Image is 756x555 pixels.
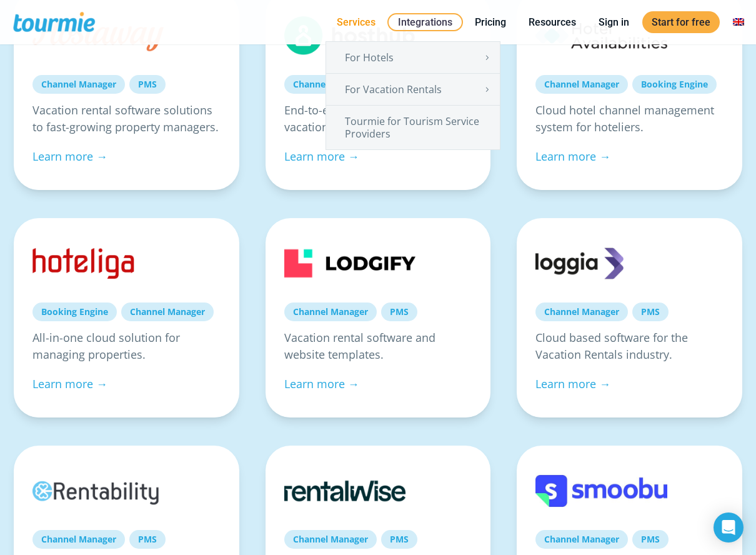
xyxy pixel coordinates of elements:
a: Channel Manager [32,530,125,549]
a: Services [327,14,385,30]
a: For Hotels [326,42,500,73]
a: PMS [129,530,166,549]
a: Integrations [387,13,463,31]
p: Cloud based software for the Vacation Rentals industry. [535,329,724,363]
a: Pricing [465,14,515,30]
a: Channel Manager [121,302,214,321]
a: Channel Manager [284,75,377,94]
a: Learn more → [284,149,359,164]
a: Learn more → [535,376,610,391]
a: Learn more → [284,376,359,391]
a: Learn more → [32,149,107,164]
a: For Vacation Rentals [326,74,500,105]
p: All-in-one cloud solution for managing properties. [32,329,221,363]
a: Channel Manager [535,530,628,549]
a: Tourmie for Tourism Service Providers [326,106,500,149]
p: End-to-end managing platform for vacation rentals. [284,102,472,136]
p: Vacation rental software solutions to fast-growing property managers. [32,102,221,136]
a: Channel Manager [284,302,377,321]
a: Learn more → [32,376,107,391]
a: PMS [632,530,669,549]
a: Resources [519,14,585,30]
a: PMS [632,302,669,321]
a: Learn more → [535,149,610,164]
a: Start for free [642,11,720,33]
a: Channel Manager [535,75,628,94]
a: Booking Engine [32,302,117,321]
a: PMS [381,530,417,549]
a: Booking Engine [632,75,717,94]
p: Cloud hotel channel management system for hoteliers. [535,102,724,136]
a: Channel Manager [32,75,125,94]
a: Channel Manager [284,530,377,549]
a: Sign in [589,14,639,30]
a: Channel Manager [535,302,628,321]
a: PMS [129,75,166,94]
div: Open Intercom Messenger [714,512,744,542]
p: Vacation rental software and website templates. [284,329,472,363]
a: PMS [381,302,417,321]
